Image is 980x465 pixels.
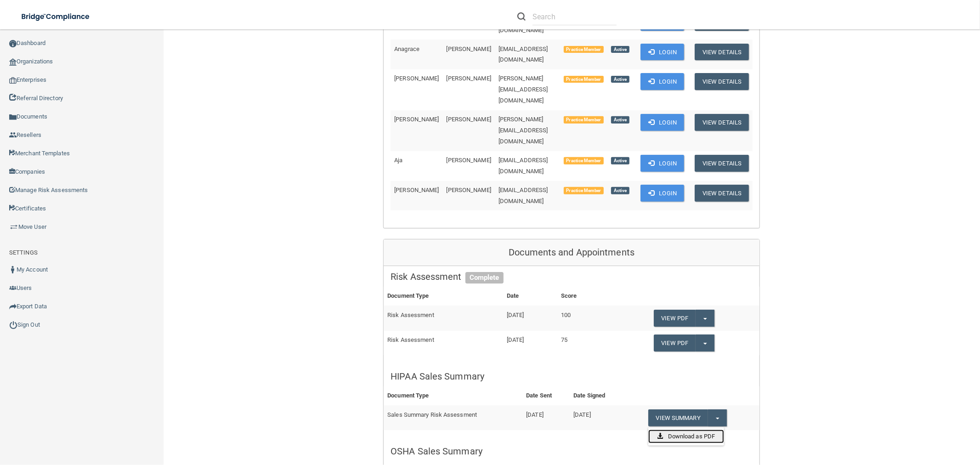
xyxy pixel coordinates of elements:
span: Anagrace [394,45,419,52]
td: Risk Assessment [384,331,503,355]
span: Active [611,46,629,53]
td: 75 [557,331,609,355]
span: Practice Member [564,116,604,124]
input: Search [532,8,617,25]
img: ic_dashboard_dark.d01f4a41.png [9,40,17,47]
span: [PERSON_NAME] [447,157,491,164]
td: [DATE] [503,331,557,355]
button: Login [640,155,684,172]
button: Login [640,73,684,90]
span: Practice Member [564,46,604,53]
a: View PDF [654,335,696,352]
img: briefcase.64adab9b.png [9,222,18,232]
button: View Details [695,44,749,61]
button: View Details [695,155,749,172]
th: Document Type [384,386,522,405]
a: Download as PDF [648,430,725,443]
td: 100 [557,306,609,330]
th: Score [557,287,609,306]
span: [EMAIL_ADDRESS][DOMAIN_NAME] [498,157,548,175]
span: [EMAIL_ADDRESS][DOMAIN_NAME] [498,45,548,63]
th: Document Type [384,287,503,306]
td: Sales Summary Risk Assessment [384,405,522,430]
span: Practice Member [564,76,604,83]
div: Documents and Appointments [384,239,759,266]
button: View Details [695,73,749,90]
img: ic_reseller.de258add.png [9,131,17,139]
a: View Summary [648,409,708,426]
button: Login [640,185,684,202]
td: Risk Assessment [384,306,503,330]
img: ic_user_dark.df1a06c3.png [9,266,17,273]
img: ic_power_dark.7ecde6b1.png [9,321,17,329]
td: [DATE] [522,405,570,430]
span: [PERSON_NAME] [394,187,439,193]
th: Date Sent [522,386,570,405]
h5: Risk Assessment [391,272,753,282]
span: [PERSON_NAME] [394,75,439,82]
span: [EMAIL_ADDRESS][DOMAIN_NAME] [498,16,548,34]
button: Login [640,114,684,131]
img: icon-export.b9366987.png [9,303,17,310]
span: [PERSON_NAME] [447,75,491,82]
img: ic-search.3b580494.png [517,12,526,21]
img: enterprise.0d942306.png [9,77,17,84]
iframe: Drift Widget Chat Controller [934,402,969,437]
h5: OSHA Sales Summary [391,446,753,456]
th: Date [503,287,557,306]
th: Date Signed [570,386,626,405]
img: bridge_compliance_login_screen.278c3ca4.svg [14,7,98,26]
span: [PERSON_NAME] [394,116,439,123]
span: [PERSON_NAME] [447,116,491,123]
h5: HIPAA Sales Summary [391,371,753,381]
span: Active [611,116,629,124]
span: [PERSON_NAME][EMAIL_ADDRESS][DOMAIN_NAME] [498,75,548,104]
button: View Details [695,185,749,202]
span: Complete [465,272,504,284]
button: Login [640,44,684,61]
span: Practice Member [564,157,604,164]
button: View Details [695,114,749,131]
img: icon-users.e205127d.png [9,284,17,292]
td: [DATE] [503,306,557,330]
span: Practice Member [564,187,604,194]
img: icon-documents.8dae5593.png [9,113,17,121]
label: SETTINGS [9,247,38,258]
span: [PERSON_NAME][EMAIL_ADDRESS][DOMAIN_NAME] [498,116,548,145]
span: [EMAIL_ADDRESS][DOMAIN_NAME] [498,187,548,204]
span: Aja [394,157,402,164]
span: Active [611,187,629,194]
span: [PERSON_NAME] [447,187,491,193]
a: View PDF [654,310,696,327]
span: Active [611,157,629,164]
td: [DATE] [570,405,626,430]
span: [PERSON_NAME] [447,45,491,52]
span: Active [611,76,629,83]
img: organization-icon.f8decf85.png [9,58,17,66]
